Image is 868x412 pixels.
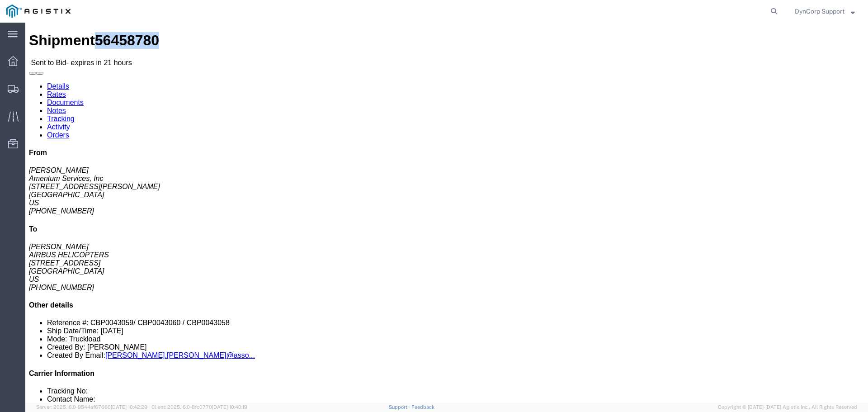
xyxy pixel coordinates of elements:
span: [DATE] 10:40:19 [212,404,247,410]
a: Support [389,404,411,410]
span: [DATE] 10:42:29 [111,404,147,410]
span: Server: 2025.16.0-9544af67660 [36,404,147,410]
span: Client: 2025.16.0-8fc0770 [151,404,247,410]
span: Copyright © [DATE]-[DATE] Agistix Inc., All Rights Reserved [718,403,857,411]
img: logo [6,5,71,18]
a: Feedback [411,404,434,410]
iframe: FS Legacy Container [25,23,868,403]
span: DynCorp Support [795,6,844,16]
button: DynCorp Support [794,6,855,17]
